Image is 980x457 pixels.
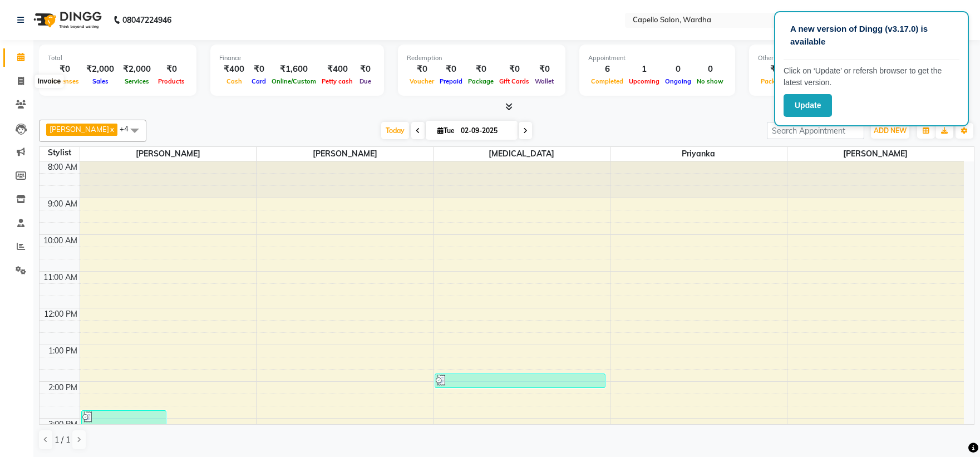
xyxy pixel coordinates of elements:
div: 6 [588,63,626,76]
div: 11:00 AM [41,272,80,283]
div: 3:00 PM [46,419,80,430]
span: Cash [224,77,245,85]
span: [PERSON_NAME] [787,147,964,161]
div: ₹1,600 [269,63,319,76]
div: ₹400 [319,63,356,76]
div: 8:00 AM [46,161,80,173]
div: ₹0 [465,63,496,76]
div: 1 [626,63,662,76]
div: ₹0 [758,63,792,76]
div: 10:00 AM [41,235,80,247]
span: Due [357,77,374,85]
div: 9:00 AM [46,198,80,210]
span: Gift Cards [496,77,532,85]
a: x [109,125,114,134]
div: ₹2,000 [119,63,155,76]
span: Wallet [532,77,557,85]
span: Upcoming [626,77,662,85]
span: Prepaid [437,77,465,85]
span: Packages [758,77,792,85]
input: 2025-09-02 [457,122,513,139]
span: Products [155,77,188,85]
button: ADD NEW [871,123,909,139]
span: [MEDICAL_DATA] [434,147,610,161]
span: [PERSON_NAME] [257,147,433,161]
div: Finance [219,53,375,63]
input: Search Appointment [767,122,864,139]
div: ₹0 [532,63,557,76]
span: Services [122,77,152,85]
span: Completed [588,77,626,85]
span: Card [249,77,269,85]
span: Ongoing [662,77,694,85]
b: 08047224946 [122,4,171,36]
span: Voucher [407,77,437,85]
span: Online/Custom [269,77,319,85]
div: Other sales [758,53,938,63]
span: ADD NEW [874,126,907,135]
span: Sales [90,77,111,85]
div: Redemption [407,53,557,63]
span: No show [694,77,726,85]
div: ₹0 [496,63,532,76]
div: Invoice [35,75,63,88]
div: ₹0 [249,63,269,76]
div: [PERSON_NAME], TK03, 02:45 PM-03:35 PM, [PERSON_NAME] Trim/Shave,Haircut (M) (₹200) [82,411,166,440]
button: Update [784,94,832,117]
span: [PERSON_NAME] [50,125,109,134]
div: [PERSON_NAME], TK04, 01:45 PM-02:10 PM, Haircut (F) [435,374,605,387]
span: Priyanka [610,147,787,161]
span: Today [381,122,409,139]
div: 12:00 PM [42,308,80,320]
div: 1:00 PM [46,345,80,357]
p: A new version of Dingg (v3.17.0) is available [790,23,953,48]
div: ₹0 [155,63,188,76]
img: logo [28,4,105,36]
div: Appointment [588,53,726,63]
span: Petty cash [319,77,356,85]
div: ₹400 [219,63,249,76]
div: Stylist [40,147,80,159]
span: Tue [435,126,457,135]
span: [PERSON_NAME] [80,147,257,161]
div: 0 [662,63,694,76]
span: +4 [120,124,137,133]
div: 2:00 PM [46,382,80,394]
div: ₹0 [356,63,375,76]
div: ₹0 [437,63,465,76]
div: ₹2,000 [82,63,119,76]
div: ₹0 [407,63,437,76]
span: Package [465,77,496,85]
p: Click on ‘Update’ or refersh browser to get the latest version. [784,65,959,89]
span: 1 / 1 [55,434,70,446]
div: Total [48,53,188,63]
div: 0 [694,63,726,76]
div: ₹0 [48,63,82,76]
